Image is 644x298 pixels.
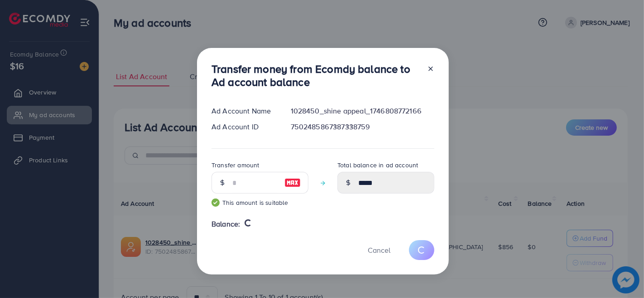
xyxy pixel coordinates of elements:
button: Cancel [356,240,402,260]
div: Ad Account ID [204,122,284,132]
label: Total balance in ad account [337,161,418,170]
span: Cancel [368,245,390,255]
div: 1028450_shine appeal_1746808772166 [284,106,442,116]
div: 7502485867387338759 [284,122,442,132]
img: guide [211,199,220,207]
h3: Transfer money from Ecomdy balance to Ad account balance [211,62,420,89]
small: This amount is suitable [211,198,308,207]
div: Ad Account Name [204,106,284,116]
label: Transfer amount [211,161,259,170]
img: image [284,177,301,188]
span: Balance: [211,219,240,229]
